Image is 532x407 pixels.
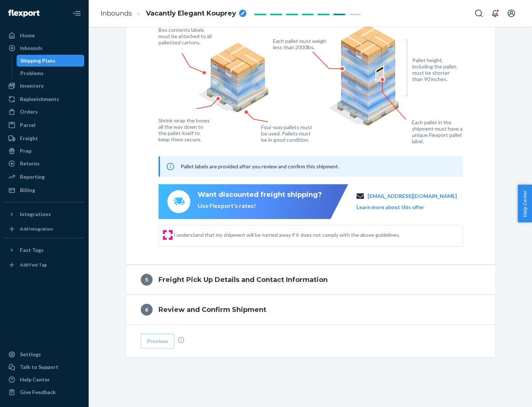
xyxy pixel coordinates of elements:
[471,6,486,21] button: Open Search Box
[4,119,84,131] a: Parcel
[17,55,85,67] a: Shipping Plans
[198,190,322,200] div: Want discounted freight shipping?
[20,173,45,181] div: Reporting
[4,171,84,183] a: Reporting
[504,6,519,21] button: Open account menu
[158,117,211,142] figcaption: Shrink wrap the boxes all the way down to the pallet itself to keep them secure.
[20,160,40,167] div: Returns
[20,108,38,115] div: Orders
[20,262,47,268] div: Add Fast Tag
[20,376,50,383] div: Help Center
[518,185,532,222] button: Help Center
[4,184,84,196] a: Billing
[4,244,84,256] button: Fast Tags
[174,231,457,239] span: I understand that my shipment will be turned away if it does not comply with the above guidelines.
[4,132,84,144] a: Freight
[20,246,44,254] div: Fast Tags
[158,27,214,46] figcaption: Box contents labels must be attached to all palletized cartons.
[4,93,84,105] a: Replenishments
[100,9,132,17] a: Inbounds
[4,349,84,360] a: Settings
[4,208,84,220] button: Integrations
[261,124,313,143] figcaption: Four-way pallets must be used. Pallets must be in good condition.
[20,121,35,129] div: Parcel
[20,32,35,39] div: Home
[141,304,153,316] div: 6
[141,274,153,286] div: 5
[126,265,495,295] button: 5Freight Pick Up Details and Contact Information
[95,3,252,24] ol: breadcrumbs
[17,67,85,79] a: Problems
[69,6,84,21] button: Close Navigation
[20,226,53,232] div: Add Integration
[20,135,38,142] div: Freight
[4,361,84,373] a: Talk to Support
[412,119,468,144] figcaption: Each pallet in the shipment must have a unique Flexport pallet label.
[488,6,502,21] button: Open notifications
[20,186,35,194] div: Billing
[273,38,328,50] figcaption: Each pallet must weigh less than 2000lbs.
[158,305,266,314] h4: Review and Confirm Shipment
[4,386,84,398] button: Give Feedback
[4,145,84,157] a: Prep
[4,259,84,271] a: Add Fast Tag
[4,158,84,169] a: Returns
[368,192,457,200] a: [EMAIL_ADDRESS][DOMAIN_NAME]
[8,10,40,17] img: Flexport logo
[158,275,328,285] h4: Freight Pick Up Details and Contact Information
[20,82,44,90] div: Inventory
[20,95,59,103] div: Replenishments
[20,44,42,52] div: Inbounds
[20,211,51,218] div: Integrations
[4,374,84,386] a: Help Center
[165,232,171,238] input: I understand that my shipment will be turned away if it does not comply with the above guidelines.
[126,295,495,324] button: 6Review and Confirm Shipment
[357,203,424,211] button: Learn more about this offer
[20,147,31,155] div: Prep
[20,57,55,64] div: Shipping Plans
[198,202,322,210] div: Use Flexport's rates!
[4,80,84,92] a: Inventory
[412,57,461,82] figcaption: Pallet height, including the pallet, must be shorter than 90 inches.
[4,223,84,235] a: Add Integration
[4,106,84,118] a: Orders
[20,351,41,358] div: Settings
[20,70,44,77] div: Problems
[181,163,339,169] span: Pallet labels are provided after you review and confirm this shipment.
[141,334,174,349] button: Previous
[20,388,56,396] div: Give Feedback
[146,9,236,18] span: Vacantly Elegant Kouprey
[4,42,84,54] a: Inbounds
[20,363,58,371] div: Talk to Support
[4,30,84,41] a: Home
